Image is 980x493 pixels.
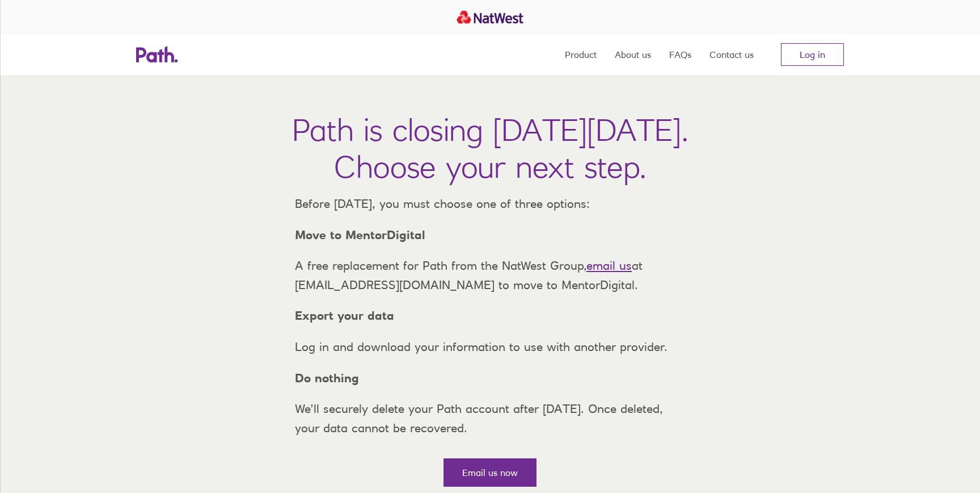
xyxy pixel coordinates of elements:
[286,337,694,357] p: Log in and download your information to use with another provider.
[292,111,688,185] h1: Path is closing [DATE][DATE]. Choose your next step.
[709,34,754,75] a: Contact us
[286,399,694,437] p: We’ll securely delete your Path account after [DATE]. Once deleted, your data cannot be recovered.
[295,371,359,385] strong: Do nothing
[586,258,632,273] a: email us
[295,228,425,242] strong: Move to MentorDigital
[286,194,694,214] p: Before [DATE], you must choose one of three options:
[286,256,694,294] p: A free replacement for Path from the NatWest Group, at [EMAIL_ADDRESS][DOMAIN_NAME] to move to Me...
[615,34,651,75] a: About us
[565,34,597,75] a: Product
[781,43,844,66] a: Log in
[669,34,691,75] a: FAQs
[443,458,537,487] a: Email us now
[295,308,394,323] strong: Export your data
